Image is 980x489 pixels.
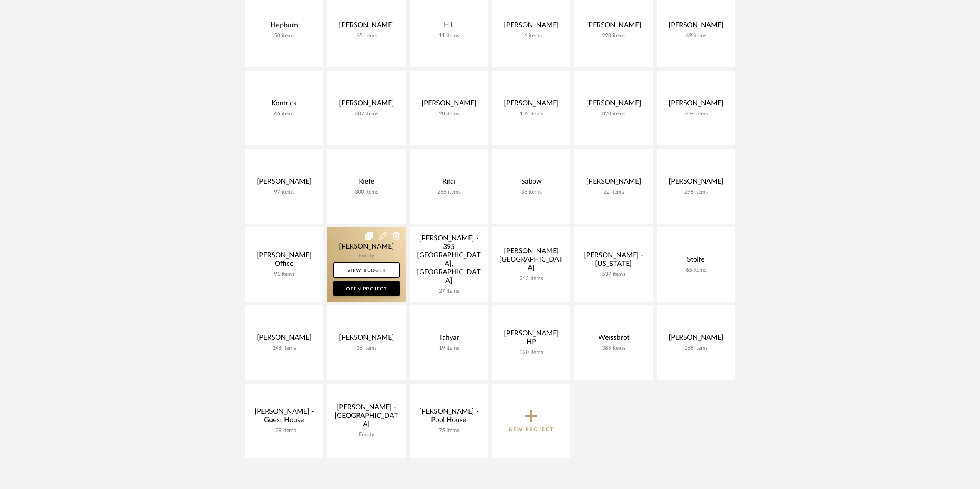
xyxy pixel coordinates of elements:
div: [PERSON_NAME] [580,99,647,111]
a: View Budget [333,262,400,278]
div: Riefe [333,177,400,189]
div: 38 items [498,189,564,195]
div: 97 items [251,189,317,195]
div: [PERSON_NAME] [498,21,564,33]
div: [PERSON_NAME] HP [498,329,564,349]
div: 91 items [251,271,317,278]
div: 295 items [663,189,729,195]
div: 320 items [580,111,647,117]
div: 19 items [416,345,482,352]
p: New Project [509,426,554,433]
div: Hepburn [251,21,317,33]
div: 288 items [416,189,482,195]
div: 65 items [663,267,729,274]
div: [PERSON_NAME] [416,99,482,111]
div: [PERSON_NAME][GEOGRAPHIC_DATA] [498,247,564,275]
div: Rifai [416,177,482,189]
div: [PERSON_NAME] [663,99,729,111]
div: 537 items [580,271,647,278]
div: [PERSON_NAME] Office [251,251,317,271]
div: 46 items [251,111,317,117]
div: Tahyar [416,334,482,345]
div: 102 items [498,111,564,117]
div: 407 items [333,111,400,117]
div: 20 items [416,111,482,117]
div: 49 items [663,33,729,39]
div: [PERSON_NAME] [663,21,729,33]
div: [PERSON_NAME] - [US_STATE] [580,251,647,271]
div: 11 items [416,33,482,39]
div: [PERSON_NAME] [498,99,564,111]
div: 609 items [663,111,729,117]
div: 27 items [416,288,482,295]
div: [PERSON_NAME] [333,99,400,111]
div: Empty [333,432,400,438]
div: 22 items [580,189,647,195]
div: 300 items [333,189,400,195]
div: 220 items [580,33,647,39]
div: 165 items [663,345,729,352]
div: Kontrick [251,99,317,111]
div: [PERSON_NAME] [333,21,400,33]
div: 243 items [498,275,564,282]
div: [PERSON_NAME] - 395 [GEOGRAPHIC_DATA], [GEOGRAPHIC_DATA] [416,234,482,288]
div: [PERSON_NAME] [251,334,317,345]
div: 50 items [251,33,317,39]
div: [PERSON_NAME] [663,334,729,345]
div: [PERSON_NAME] - Guest House [251,407,317,427]
div: Stolfe [663,255,729,267]
div: 75 items [416,427,482,434]
a: Open Project [333,281,400,296]
div: [PERSON_NAME] [580,177,647,189]
div: Weissbrot [580,334,647,345]
div: 320 items [498,349,564,356]
div: [PERSON_NAME] [333,334,400,345]
div: 36 items [333,345,400,352]
div: [PERSON_NAME] [580,21,647,33]
div: [PERSON_NAME] [663,177,729,189]
div: 246 items [251,345,317,352]
div: 16 items [498,33,564,39]
div: Hill [416,21,482,33]
div: 139 items [251,427,317,434]
button: New Project [492,384,570,458]
div: 385 items [580,345,647,352]
div: [PERSON_NAME] - [GEOGRAPHIC_DATA] [333,403,400,432]
div: [PERSON_NAME] [251,177,317,189]
div: 65 items [333,33,400,39]
div: [PERSON_NAME] - Pool House [416,407,482,427]
div: Sabow [498,177,564,189]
